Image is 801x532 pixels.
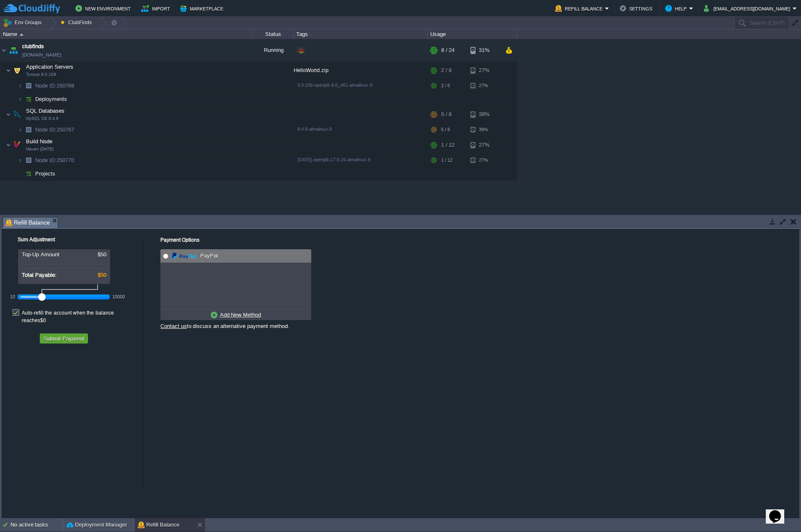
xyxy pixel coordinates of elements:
img: AMDAwAAAACH5BAEAAAAALAAAAAABAAEAAAICRAEAOw== [18,93,23,106]
div: Status [252,29,293,39]
button: [EMAIL_ADDRESS][DOMAIN_NAME] [704,3,793,13]
button: Help [665,3,689,13]
a: SQL DatabasesMySQL CE 8.4.6 [25,108,66,114]
div: 31% [470,39,498,62]
button: Settings [620,3,655,13]
div: Top-Up Amount [22,251,106,258]
div: HelloWorld.zip [294,62,428,79]
img: AMDAwAAAACH5BAEAAAAALAAAAAABAAEAAAICRAEAOw== [23,93,34,106]
div: 2 / 6 [441,62,452,79]
div: No active tasks [10,518,63,532]
img: AMDAwAAAACH5BAEAAAAALAAAAAABAAEAAAICRAEAOw== [11,137,23,153]
div: 10000 [112,294,125,299]
button: New Environment [75,3,133,13]
a: Add New Method [209,310,263,320]
u: Add New Method [220,312,261,318]
span: SQL Databases [25,107,66,114]
div: 27% [470,79,498,92]
div: Running [252,39,294,62]
div: to discuss an alternative payment method. [160,320,311,330]
img: AMDAwAAAACH5BAEAAAAALAAAAAABAAEAAAICRAEAOw== [18,123,23,136]
button: Refill Balance [555,3,605,13]
div: Usage [428,29,517,39]
a: Deployments [34,96,68,103]
button: Marketplace [180,3,226,13]
span: Application Servers [25,63,75,70]
img: AMDAwAAAACH5BAEAAAAALAAAAAABAAEAAAICRAEAOw== [8,39,19,62]
span: 8.4.6-almalinux-9 [297,127,332,132]
a: [DOMAIN_NAME] [22,51,61,59]
div: Name [1,29,251,39]
span: Tomcat 9.0.109 [26,72,56,77]
img: AMDAwAAAACH5BAEAAAAALAAAAAABAAEAAAICRAEAOw== [11,106,23,123]
a: Application ServersTomcat 9.0.109 [25,64,75,70]
iframe: chat widget [766,498,793,524]
span: $50 [98,251,106,258]
div: 10 [10,294,15,299]
span: PayPal [198,253,218,259]
label: Payment Options [160,237,199,243]
img: AMDAwAAAACH5BAEAAAAALAAAAAABAAEAAAICRAEAOw== [0,39,7,62]
span: Refill Balance [5,217,50,228]
div: Total Payable: [22,272,106,278]
div: 27% [470,137,498,153]
a: clubfinds [22,42,44,51]
button: Env Groups [3,17,44,28]
div: 39% [470,106,498,123]
img: AMDAwAAAACH5BAEAAAAALAAAAAABAAEAAAICRAEAOw== [18,167,23,180]
div: 5 / 6 [441,106,452,123]
span: 250770 [34,157,75,164]
span: 250769 [34,82,75,89]
img: AMDAwAAAACH5BAEAAAAALAAAAAABAAEAAAICRAEAOw== [18,154,23,167]
span: Build Node [25,138,54,145]
span: MySQL CE 8.4.6 [26,116,59,121]
div: 27% [470,62,498,79]
span: Node ID: [35,127,57,133]
a: Node ID:250770 [34,157,75,164]
img: AMDAwAAAACH5BAEAAAAALAAAAAABAAEAAAICRAEAOw== [6,137,11,153]
img: AMDAwAAAACH5BAEAAAAALAAAAAABAAEAAAICRAEAOw== [11,62,23,79]
button: ClubFinds [61,17,95,28]
img: AMDAwAAAACH5BAEAAAAALAAAAAABAAEAAAICRAEAOw== [20,34,23,36]
div: Tags [294,29,427,39]
img: AMDAwAAAACH5BAEAAAAALAAAAAABAAEAAAICRAEAOw== [23,123,34,136]
div: 2 / 6 [441,79,450,92]
div: 5 / 6 [441,123,450,136]
img: AMDAwAAAACH5BAEAAAAALAAAAAABAAEAAAICRAEAOw== [23,167,34,180]
img: AMDAwAAAACH5BAEAAAAALAAAAAABAAEAAAICRAEAOw== [23,154,34,167]
label: Sum Adjustment [6,237,55,243]
button: Import [141,3,173,13]
button: Deployment Manager [67,521,127,529]
span: $50 [98,272,106,278]
span: Maven [DATE] [26,147,54,152]
div: 8 / 24 [441,39,455,62]
a: Node ID:250767 [34,126,75,133]
img: AMDAwAAAACH5BAEAAAAALAAAAAABAAEAAAICRAEAOw== [18,79,23,92]
span: Node ID: [35,83,57,89]
img: AMDAwAAAACH5BAEAAAAALAAAAAABAAEAAAICRAEAOw== [6,106,11,123]
div: 1 / 12 [441,137,455,153]
a: Build NodeMaven [DATE] [25,138,54,145]
span: Node ID: [35,157,57,163]
a: Node ID:250769 [34,82,75,89]
img: paypal.png [172,251,196,261]
a: Projects [34,170,57,177]
a: Contact us [160,323,187,329]
span: 250767 [34,126,75,133]
div: 27% [470,154,498,167]
img: AMDAwAAAACH5BAEAAAAALAAAAAABAAEAAAICRAEAOw== [23,79,34,92]
button: Submit Payment [41,335,87,342]
img: AMDAwAAAACH5BAEAAAAALAAAAAABAAEAAAICRAEAOw== [6,62,11,79]
button: Refill Balance [138,521,180,529]
img: CloudJiffy [3,3,60,14]
span: [DATE]-openjdk-17.0.16-almalinux-9 [297,157,370,162]
div: 39% [470,123,498,136]
span: 9.0.109-openjdk-8.0_462-almalinux-9 [297,83,372,88]
label: Auto-refill the account when the balance reaches [22,309,139,324]
div: 1 / 12 [441,154,452,167]
span: $0 [40,318,46,323]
